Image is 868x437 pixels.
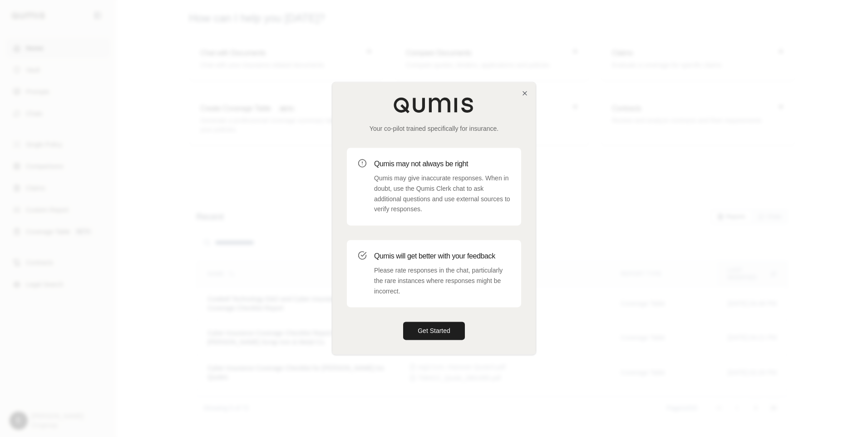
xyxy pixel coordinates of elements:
button: Get Started [403,322,465,340]
img: Qumis Logo [393,97,475,113]
p: Please rate responses in the chat, particularly the rare instances where responses might be incor... [374,265,510,296]
p: Qumis may give inaccurate responses. When in doubt, use the Qumis Clerk chat to ask additional qu... [374,173,510,214]
h3: Qumis may not always be right [374,159,510,169]
p: Your co-pilot trained specifically for insurance. [347,124,521,133]
h3: Qumis will get better with your feedback [374,251,510,262]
